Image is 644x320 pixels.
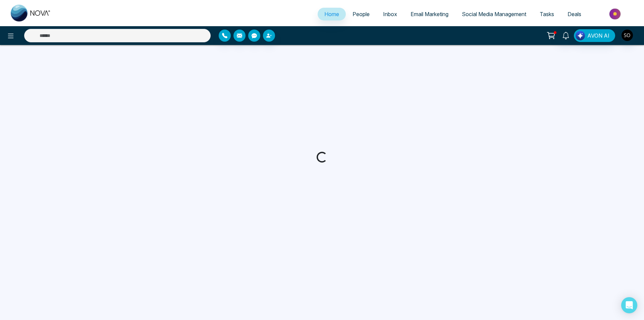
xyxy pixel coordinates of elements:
img: Nova CRM Logo [11,5,51,21]
a: Inbox [376,8,404,20]
img: Lead Flow [576,31,585,40]
span: Home [324,11,339,17]
a: Social Media Management [455,8,533,20]
span: Tasks [540,11,554,17]
img: Market-place.gif [591,6,640,21]
a: Email Marketing [404,8,455,20]
span: Deals [568,11,581,17]
a: Deals [561,8,588,20]
span: Email Marketing [411,11,448,17]
div: Open Intercom Messenger [621,297,637,313]
a: People [346,8,376,20]
span: Inbox [383,11,397,17]
a: Home [318,8,346,20]
button: AVON AI [574,29,615,42]
span: AVON AI [587,32,609,40]
a: Tasks [533,8,561,20]
img: User Avatar [622,30,633,41]
span: People [353,11,370,17]
span: Social Media Management [462,11,526,17]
